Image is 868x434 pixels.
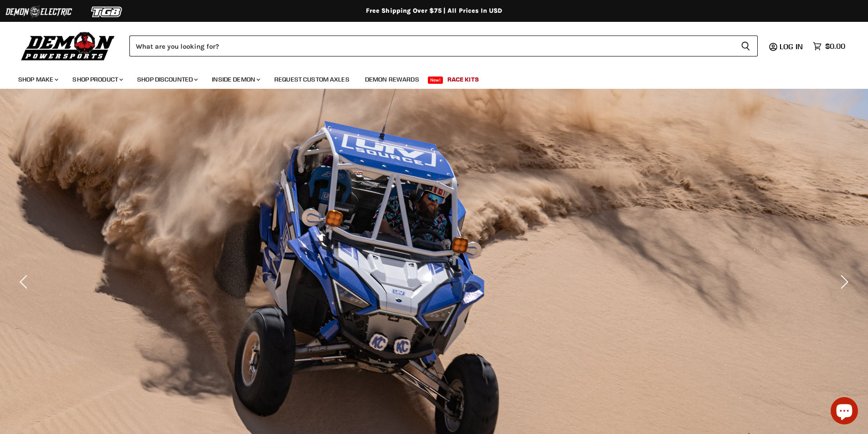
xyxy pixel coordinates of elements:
[776,42,808,51] a: Log in
[780,42,803,51] span: Log in
[828,397,861,427] inbox-online-store-chat: Shopify online store chat
[734,36,758,56] button: Search
[66,70,128,89] a: Shop Product
[16,273,34,291] button: Previous
[73,3,141,20] img: TGB Logo 2
[834,273,852,291] button: Next
[130,70,203,89] a: Shop Discounted
[5,3,73,20] img: Demon Electric Logo 2
[441,70,486,89] a: Race Kits
[18,30,118,62] img: Demon Powersports
[808,40,850,53] a: $0.00
[205,70,266,89] a: Inside Demon
[358,70,426,89] a: Demon Rewards
[428,77,443,84] span: New!
[129,36,758,56] form: Product
[825,42,845,51] span: $0.00
[267,70,356,89] a: Request Custom Axles
[11,70,64,89] a: Shop Make
[129,36,734,56] input: Search
[11,66,843,89] ul: Main menu
[70,7,799,15] div: Free Shipping Over $75 | All Prices In USD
